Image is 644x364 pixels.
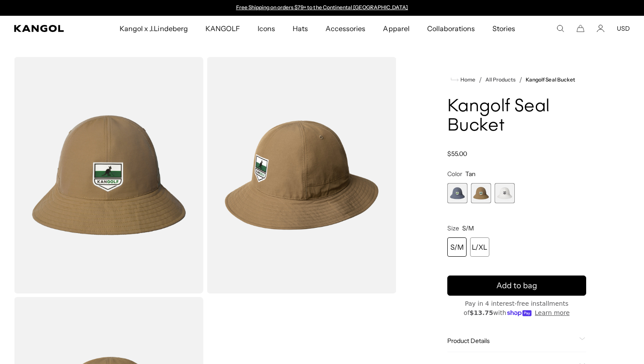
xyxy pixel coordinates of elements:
span: Tan [465,170,475,178]
a: Apparel [374,16,418,41]
h1: Kangolf Seal Bucket [447,97,586,136]
span: Hats [293,16,308,41]
span: Color [447,170,462,178]
div: Announcement [232,4,412,11]
label: Tan [471,183,491,203]
a: Free Shipping on orders $79+ to the Continental [GEOGRAPHIC_DATA] [236,4,408,11]
span: Product Details [447,337,576,345]
a: Stories [484,16,524,41]
span: S/M [462,224,474,232]
div: 1 of 3 [447,183,467,203]
a: Collaborations [418,16,484,41]
a: Kangolf Seal Bucket [526,77,575,83]
img: color-tan [14,57,203,293]
button: Add to bag [447,276,586,296]
div: 3 of 3 [495,183,515,203]
div: S/M [447,237,467,257]
summary: Search here [556,25,564,32]
a: KANGOLF [197,16,249,41]
span: Size [447,224,459,232]
span: Apparel [383,16,409,41]
span: Kangol x J.Lindeberg [120,16,188,41]
nav: breadcrumbs [447,74,586,85]
span: Stories [492,16,515,41]
span: Collaborations [427,16,475,41]
span: KANGOLF [205,16,240,41]
button: Cart [577,25,584,32]
a: Hats [284,16,317,41]
span: Add to bag [496,280,537,292]
a: Icons [249,16,284,41]
span: Home [459,77,475,83]
li: / [475,74,482,85]
a: Home [451,76,475,84]
span: $55.00 [447,150,467,158]
a: Kangol [14,25,78,32]
a: Accessories [317,16,374,41]
label: White [495,183,515,203]
button: USD [617,25,630,32]
a: All Products [485,77,516,83]
div: 1 of 2 [232,4,412,11]
span: Accessories [326,16,365,41]
slideshow-component: Announcement bar [232,4,412,11]
a: Kangol x J.Lindeberg [111,16,197,41]
div: 2 of 3 [471,183,491,203]
div: L/XL [470,237,489,257]
span: Icons [258,16,275,41]
label: Dusty Blue [447,183,467,203]
img: color-tan [207,57,396,293]
a: Account [597,25,605,32]
li: / [516,74,522,85]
